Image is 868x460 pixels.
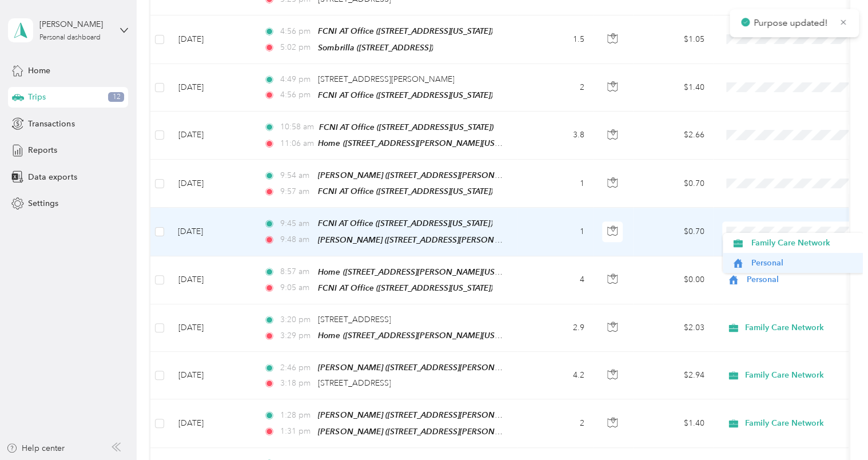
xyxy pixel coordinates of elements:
[280,41,313,54] span: 5:02 pm
[28,197,58,209] span: Settings
[318,74,454,84] span: [STREET_ADDRESS][PERSON_NAME]
[751,237,857,249] span: Family Care Network
[280,89,313,101] span: 4:56 pm
[517,112,593,160] td: 3.8
[169,64,254,112] td: [DATE]
[744,370,823,380] span: Family Care Network
[169,399,254,447] td: [DATE]
[517,352,593,399] td: 4.2
[39,18,111,30] div: [PERSON_NAME]
[28,118,74,130] span: Transactions
[633,208,713,256] td: $0.70
[280,362,313,374] span: 2:46 pm
[318,378,391,388] span: [STREET_ADDRESS]
[319,122,493,132] span: FCNI AT Office ([STREET_ADDRESS][US_STATE])
[318,315,391,324] span: [STREET_ADDRESS]
[108,92,124,102] span: 12
[318,427,566,437] span: [PERSON_NAME] ([STREET_ADDRESS][PERSON_NAME][US_STATE])
[744,323,823,333] span: Family Care Network
[280,425,313,438] span: 1:31 pm
[169,15,254,64] td: [DATE]
[280,377,313,390] span: 3:18 pm
[318,283,492,292] span: FCNI AT Office ([STREET_ADDRESS][US_STATE])
[517,160,593,208] td: 1
[633,399,713,447] td: $1.40
[318,90,492,100] span: FCNI AT Office ([STREET_ADDRESS][US_STATE])
[804,396,868,460] iframe: Everlance-gr Chat Button Frame
[280,121,314,133] span: 10:58 am
[751,257,857,269] span: Personal
[280,137,313,150] span: 11:06 am
[318,187,492,196] span: FCNI AT Office ([STREET_ADDRESS][US_STATE])
[744,418,823,429] span: Family Care Network
[747,273,851,286] span: Personal
[280,281,313,294] span: 9:05 am
[318,410,566,420] span: [PERSON_NAME] ([STREET_ADDRESS][PERSON_NAME][US_STATE])
[633,256,713,304] td: $0.00
[280,233,313,246] span: 9:48 am
[280,409,313,422] span: 1:28 pm
[633,352,713,399] td: $2.94
[28,144,57,156] span: Reports
[517,256,593,304] td: 4
[280,73,313,86] span: 4:49 pm
[318,26,492,35] span: FCNI AT Office ([STREET_ADDRESS][US_STATE])
[169,304,254,352] td: [DATE]
[280,185,313,198] span: 9:57 am
[280,330,313,342] span: 3:29 pm
[280,265,313,278] span: 8:57 am
[517,399,593,447] td: 2
[318,235,566,245] span: [PERSON_NAME] ([STREET_ADDRESS][PERSON_NAME][US_STATE])
[318,267,524,277] span: Home ([STREET_ADDRESS][PERSON_NAME][US_STATE])
[6,442,65,454] button: Help center
[318,363,566,372] span: [PERSON_NAME] ([STREET_ADDRESS][PERSON_NAME][US_STATE])
[39,34,101,41] div: Personal dashboard
[280,217,313,230] span: 9:45 am
[28,65,50,77] span: Home
[318,219,492,228] span: FCNI AT Office ([STREET_ADDRESS][US_STATE])
[633,304,713,352] td: $2.03
[169,208,254,256] td: [DATE]
[633,15,713,64] td: $1.05
[517,304,593,352] td: 2.9
[280,169,313,182] span: 9:54 am
[633,160,713,208] td: $0.70
[28,171,77,183] span: Data exports
[633,112,713,160] td: $2.66
[633,64,713,112] td: $1.40
[28,91,46,103] span: Trips
[169,160,254,208] td: [DATE]
[318,331,524,340] span: Home ([STREET_ADDRESS][PERSON_NAME][US_STATE])
[169,352,254,399] td: [DATE]
[517,15,593,64] td: 1.5
[169,256,254,304] td: [DATE]
[517,64,593,112] td: 2
[318,138,524,148] span: Home ([STREET_ADDRESS][PERSON_NAME][US_STATE])
[280,314,313,326] span: 3:20 pm
[517,208,593,256] td: 1
[169,112,254,160] td: [DATE]
[318,43,433,52] span: Sombrilla ([STREET_ADDRESS])
[754,16,830,30] p: Purpose updated!
[318,170,566,180] span: [PERSON_NAME] ([STREET_ADDRESS][PERSON_NAME][US_STATE])
[280,25,313,38] span: 4:56 pm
